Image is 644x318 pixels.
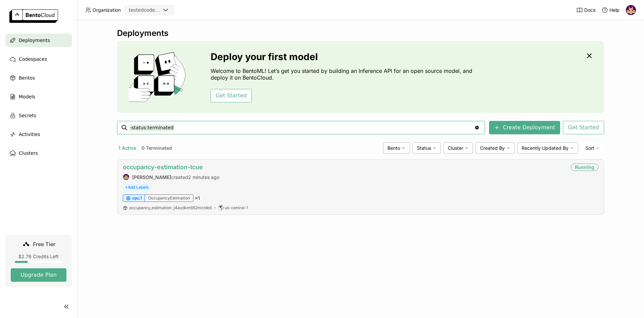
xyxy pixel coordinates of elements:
[585,145,594,151] span: Sort
[225,205,248,211] span: us-central-1
[11,254,66,260] div: $2.76 Credits Left
[19,74,35,82] span: Bentos
[448,145,463,151] span: Cluster
[563,121,604,134] button: Get Started
[123,184,151,191] span: +Add Labels
[195,195,200,201] span: × 1
[123,174,219,180] div: created
[5,109,72,122] a: Secrets
[581,142,604,154] div: Sort
[5,90,72,103] a: Models
[188,174,219,180] span: 2 minutes ago
[117,28,604,38] div: Deployments
[140,144,173,152] button: 0 Terminated
[19,36,50,44] span: Deployments
[19,130,40,138] span: Activities
[132,174,171,180] strong: [PERSON_NAME]
[584,7,595,13] span: Docs
[517,142,578,154] div: Recently Updated By
[443,142,473,154] div: Cluster
[211,89,252,102] button: Get Started
[129,205,212,210] span: occupancy_estimation j4audkm652mctdo5
[571,164,598,171] div: Running
[123,164,203,171] a: occupancy-estimation-tcue
[19,149,38,157] span: Clusters
[11,268,66,282] button: Upgrade Plan
[211,51,476,62] h3: Deploy your first model
[122,52,195,102] img: cover onboarding
[480,145,505,151] span: Created By
[172,205,173,210] span: :
[132,195,142,201] span: cpu.1
[93,7,121,13] span: Organization
[5,34,72,47] a: Deployments
[626,5,636,15] img: Hélio Júnior
[383,142,410,154] div: Bento
[601,7,620,13] div: Help
[129,205,212,211] a: occupancy_estimation:j4audkm652mctdo5
[19,55,47,63] span: Codespaces
[609,7,620,13] span: Help
[522,145,569,151] span: Recently Updated By
[489,121,560,134] button: Create Deployment
[129,7,160,13] div: testedcodeployment
[413,142,441,154] div: Status
[5,146,72,160] a: Clusters
[211,67,476,81] p: Welcome to BentoML! Let’s get you started by building an Inference API for an open source model, ...
[5,52,72,66] a: Codespaces
[576,7,595,13] a: Docs
[5,71,72,85] a: Bentos
[387,145,400,151] span: Bento
[5,128,72,141] a: Activities
[5,235,72,287] a: Free Tier$2.76 Credits LeftUpgrade Plan
[145,194,194,202] div: OccupancyEstimation
[19,111,36,120] span: Secrets
[161,7,162,14] input: Selected testedcodeployment.
[33,241,55,247] span: Free Tier
[19,93,35,101] span: Models
[474,125,480,130] svg: Clear value
[476,142,515,154] div: Created By
[417,145,431,151] span: Status
[117,144,138,152] button: 1 Active
[129,122,474,133] input: Search
[123,174,129,180] img: Hélio Júnior
[9,9,58,23] img: logo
